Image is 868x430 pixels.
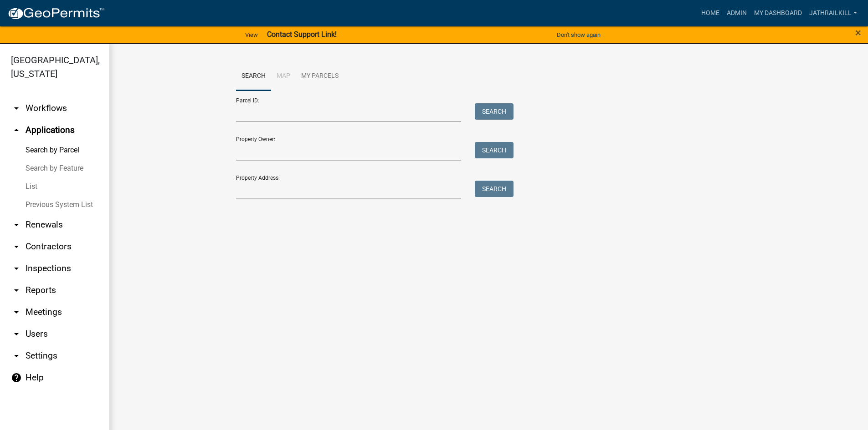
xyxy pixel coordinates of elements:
button: Search [475,103,514,120]
a: Admin [723,5,750,22]
i: arrow_drop_down [11,219,22,230]
a: Home [698,5,723,22]
i: arrow_drop_down [11,241,22,252]
button: Search [475,181,514,197]
i: arrow_drop_down [11,350,22,361]
button: Close [855,27,861,38]
i: arrow_drop_down [11,307,22,318]
a: Search [236,62,271,91]
a: My Dashboard [750,5,806,22]
button: Search [475,142,514,158]
strong: Contact Support Link! [267,30,337,39]
button: Don't show again [553,27,604,42]
i: arrow_drop_up [11,125,22,136]
i: arrow_drop_down [11,103,22,114]
a: View [241,27,262,42]
i: help [11,372,22,383]
a: Jathrailkill [806,5,861,22]
i: arrow_drop_down [11,285,22,296]
i: arrow_drop_down [11,329,22,339]
i: arrow_drop_down [11,263,22,274]
a: My Parcels [296,62,344,91]
span: × [855,26,861,39]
